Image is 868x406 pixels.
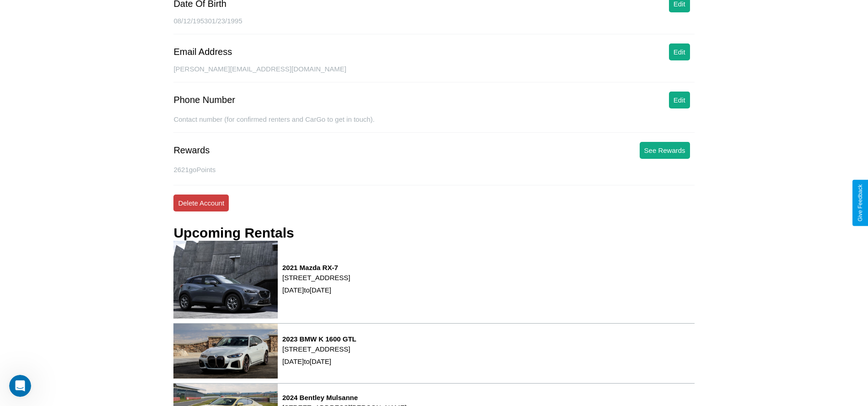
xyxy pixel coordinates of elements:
[173,145,210,156] div: Rewards
[9,375,31,397] iframe: Intercom live chat
[282,284,350,296] p: [DATE] to [DATE]
[669,43,690,60] button: Edit
[282,271,350,284] p: [STREET_ADDRESS]
[173,225,294,241] h3: Upcoming Rentals
[282,343,356,355] p: [STREET_ADDRESS]
[282,394,407,401] h3: 2024 Bentley Mulsanne
[173,195,229,211] button: Delete Account
[282,264,350,271] h3: 2021 Mazda RX-7
[857,184,863,222] div: Give Feedback
[173,324,278,379] img: rental
[173,17,694,34] div: 08/12/195301/23/1995
[640,142,690,159] button: See Rewards
[173,47,232,57] div: Email Address
[173,95,235,105] div: Phone Number
[173,241,278,319] img: rental
[282,355,356,368] p: [DATE] to [DATE]
[173,163,694,176] p: 2621 goPoints
[282,335,356,343] h3: 2023 BMW K 1600 GTL
[669,92,690,108] button: Edit
[173,65,694,82] div: [PERSON_NAME][EMAIL_ADDRESS][DOMAIN_NAME]
[173,115,694,133] div: Contact number (for confirmed renters and CarGo to get in touch).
